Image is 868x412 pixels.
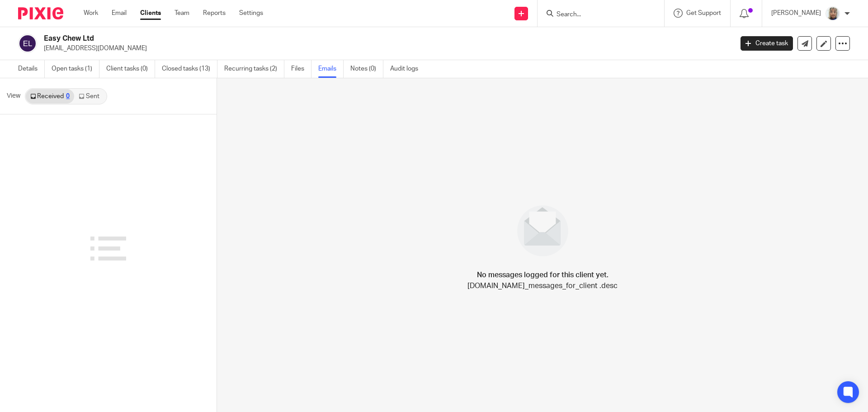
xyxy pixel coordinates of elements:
h4: No messages logged for this client yet. [477,270,609,280]
a: Reports [203,9,226,18]
a: Closed tasks (13) [162,60,217,78]
img: Sara%20Zdj%C4%99cie%20.jpg [826,6,840,21]
p: [EMAIL_ADDRESS][DOMAIN_NAME] [44,44,727,53]
a: Settings [239,9,263,18]
a: Files [291,60,311,78]
a: Received0 [26,89,74,104]
img: svg%3E [18,34,37,53]
p: [PERSON_NAME] [771,9,821,18]
input: Search [556,11,637,19]
a: Sent [74,89,106,104]
a: Emails [318,60,344,78]
h2: Easy Chew Ltd [44,34,590,43]
div: 0 [66,93,70,99]
img: Pixie [18,7,63,19]
a: Audit logs [390,60,425,78]
span: Get Support [686,10,721,16]
p: [DOMAIN_NAME]_messages_for_client .desc [467,280,618,291]
span: View [7,91,20,101]
a: Details [18,60,45,78]
a: Client tasks (0) [106,60,155,78]
a: Recurring tasks (2) [224,60,284,78]
a: Open tasks (1) [52,60,99,78]
a: Notes (0) [350,60,383,78]
a: Team [175,9,189,18]
a: Clients [140,9,161,18]
a: Work [84,9,98,18]
a: Email [112,9,127,18]
a: Create task [741,36,793,51]
img: image [511,199,574,262]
